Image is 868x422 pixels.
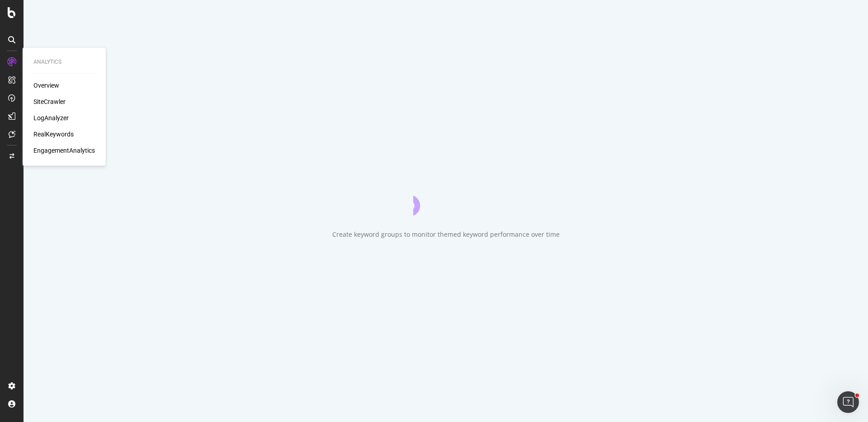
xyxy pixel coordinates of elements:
div: Create keyword groups to monitor themed keyword performance over time [332,230,560,239]
a: RealKeywords [33,130,74,139]
a: SiteCrawler [33,97,66,106]
a: Overview [33,81,59,90]
div: animation [413,183,478,216]
iframe: Intercom live chat [837,391,859,413]
div: Analytics [33,58,95,66]
a: EngagementAnalytics [33,146,95,155]
a: LogAnalyzer [33,113,69,122]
